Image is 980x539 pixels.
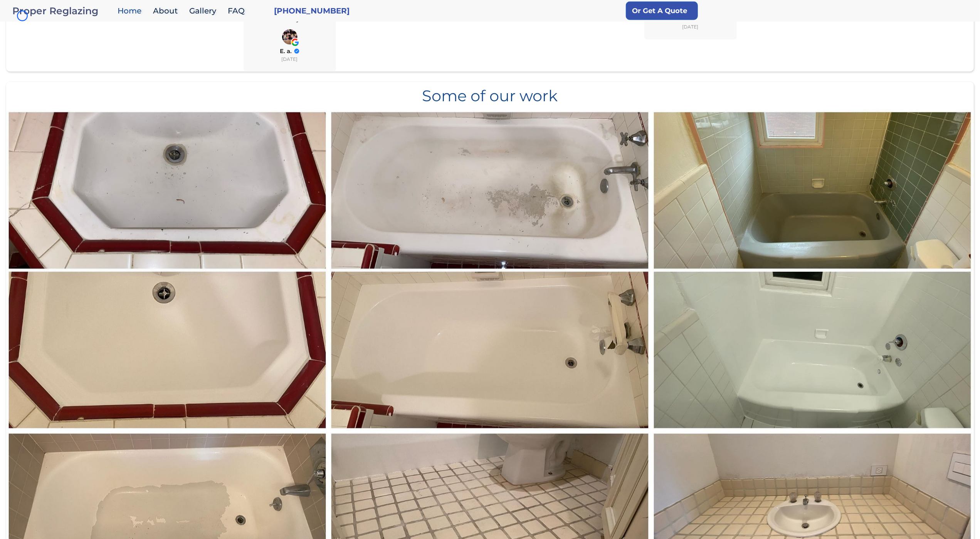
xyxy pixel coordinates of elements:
[682,24,699,30] div: [DATE]
[626,2,698,20] a: Or Get A Quote
[6,110,329,431] a: #gallery...
[282,56,298,62] div: [DATE]
[149,3,185,19] a: About
[185,3,224,19] a: Gallery
[224,3,252,19] a: FAQ
[282,29,298,45] img: E. a.
[280,48,292,55] span: E. a.
[329,110,651,431] a: #gallery...
[282,29,298,45] a: View on Google
[12,5,114,16] div: Proper Reglazing
[6,109,329,432] img: #gallery...
[280,48,299,55] a: Review by E. a.
[6,82,974,104] div: Some of our work
[328,109,652,432] img: #gallery...
[114,3,149,19] a: Home
[651,109,974,432] img: ...
[274,5,350,16] a: [PHONE_NUMBER]
[651,110,974,431] a: ...
[294,49,299,54] div: Verified Customer
[12,5,114,16] a: home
